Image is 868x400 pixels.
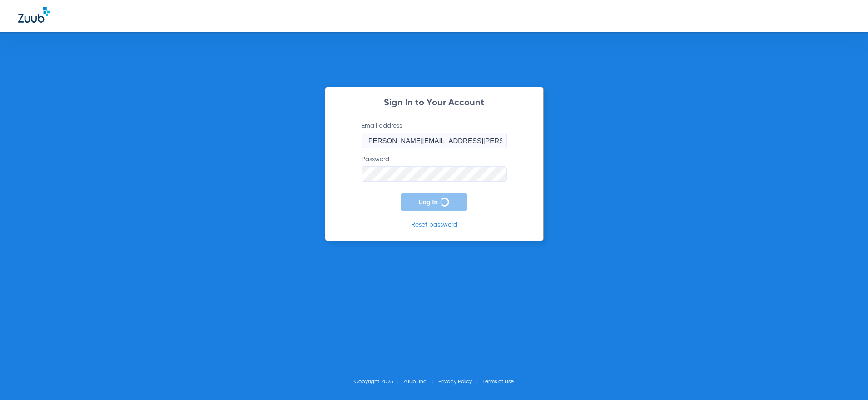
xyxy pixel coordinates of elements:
[348,99,521,108] h2: Sign In to Your Account
[18,7,50,23] img: Zuub Logo
[362,155,507,182] label: Password
[401,193,467,211] button: Log In
[362,121,507,148] label: Email address
[354,377,403,386] li: Copyright 2025
[438,379,472,385] a: Privacy Policy
[362,133,507,148] input: Email address
[482,379,514,385] a: Terms of Use
[419,198,438,206] span: Log In
[403,377,438,386] li: Zuub, Inc.
[362,166,507,182] input: Password
[411,222,457,228] a: Reset password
